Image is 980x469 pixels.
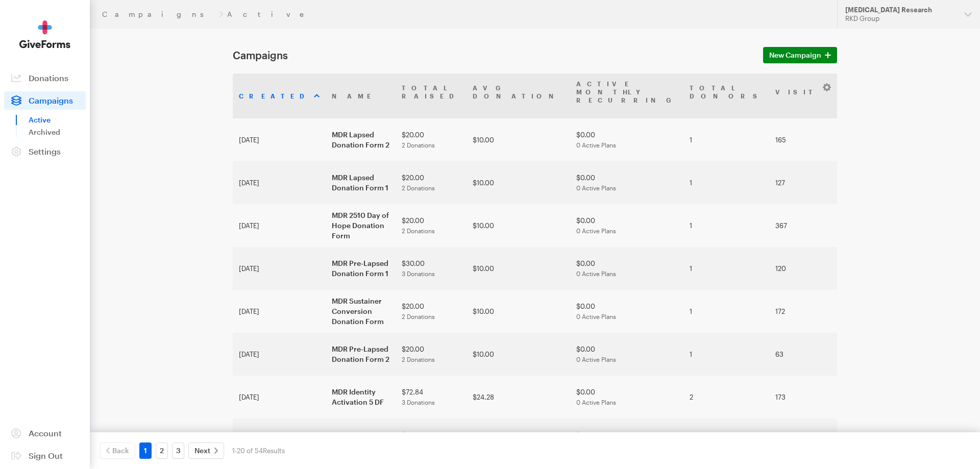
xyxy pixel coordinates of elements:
td: 1.16% [835,290,900,333]
span: 2 Donations [402,313,435,320]
span: Donations [29,73,68,83]
td: $20.00 [396,204,467,247]
span: 3 Donations [402,270,435,277]
td: $0.00 [570,204,683,247]
td: 1 [683,204,769,247]
span: Account [29,428,62,438]
td: MDR 2510 Day of Hope Donation Form [326,204,396,247]
td: 1 [683,247,769,290]
td: 3.67% [835,418,900,461]
td: 2.50% [835,247,900,290]
a: Next [188,442,224,459]
td: [DATE] [233,376,326,418]
td: $10.00 [467,204,570,247]
td: [DATE] [233,161,326,204]
td: 1 [683,118,769,161]
span: 0 Active Plans [576,270,616,277]
span: 0 Active Plans [576,184,616,191]
a: Sign Out [4,447,86,465]
a: Campaigns [102,10,215,18]
a: Settings [4,142,86,161]
td: $10.00 [467,290,570,333]
span: 2 Donations [402,227,435,234]
span: 0 Active Plans [576,313,616,320]
th: TotalDonors: activate to sort column ascending [683,73,769,118]
td: $0.00 [570,333,683,376]
td: $24.28 [467,376,570,418]
td: [DATE] [233,418,326,461]
div: RKD Group [845,14,956,23]
td: $0.00 [570,290,683,333]
td: $10.00 [467,118,570,161]
span: Next [194,445,210,457]
td: 173 [769,376,835,418]
span: 0 Active Plans [576,356,616,363]
span: 0 Active Plans [576,399,616,406]
td: 1 [683,333,769,376]
div: 1-20 of 54 [232,442,285,459]
a: 3 [172,442,184,459]
span: 0 Active Plans [576,141,616,149]
th: Name: activate to sort column ascending [326,73,396,118]
td: 1.57% [835,161,900,204]
span: 3 Donations [402,399,435,406]
span: New Campaign [769,49,821,61]
span: 2 Donations [402,184,435,191]
td: MDR Pre-Lapsed Donation Form 1 [326,247,396,290]
a: Archived [29,126,86,138]
td: $10.00 [467,161,570,204]
td: [DATE] [233,247,326,290]
td: 1.73% [835,376,900,418]
span: 2 Donations [402,356,435,363]
td: $20.00 [396,118,467,161]
td: $1,447.78 [396,418,467,461]
th: Active MonthlyRecurring: activate to sort column ascending [570,73,683,118]
td: 127 [769,161,835,204]
th: Visits: activate to sort column ascending [769,73,835,118]
td: MDR Lapsed Donation Form 1 [326,161,396,204]
td: $0.00 [570,418,683,461]
td: 120 [769,247,835,290]
td: $20.00 [396,161,467,204]
a: Account [4,424,86,442]
td: MDR Sustainer Conversion Donation Form [326,290,396,333]
span: 0 Active Plans [576,227,616,234]
h1: Campaigns [233,49,751,61]
td: 599 [769,418,835,461]
td: 367 [769,204,835,247]
td: 165 [769,118,835,161]
td: 172 [769,290,835,333]
td: 18 [683,418,769,461]
th: TotalRaised: activate to sort column ascending [396,73,467,118]
td: $72.84 [396,376,467,418]
td: MDR Identity Activation 5 DF [326,376,396,418]
td: 63 [769,333,835,376]
span: Sign Out [29,451,63,460]
a: Active [29,114,86,126]
td: $20.00 [396,290,467,333]
td: 0.54% [835,204,900,247]
th: Conv. Rate: activate to sort column ascending [835,73,900,118]
a: Campaigns [4,91,86,110]
td: $20.00 [396,333,467,376]
span: Campaigns [29,95,73,105]
td: $65.81 [467,418,570,461]
td: MDR One Donation Form [326,418,396,461]
div: [MEDICAL_DATA] Research [845,6,956,14]
td: $0.00 [570,376,683,418]
td: MDR Lapsed Donation Form 2 [326,118,396,161]
td: $0.00 [570,161,683,204]
td: [DATE] [233,290,326,333]
td: 1 [683,290,769,333]
td: 1 [683,161,769,204]
td: 2 [683,376,769,418]
td: $0.00 [570,118,683,161]
th: Created: activate to sort column ascending [233,73,326,118]
a: New Campaign [763,47,837,63]
td: $0.00 [570,247,683,290]
span: 2 Donations [402,141,435,149]
td: $10.00 [467,333,570,376]
td: MDR Pre-Lapsed Donation Form 2 [326,333,396,376]
span: Settings [29,146,61,156]
a: Donations [4,69,86,87]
